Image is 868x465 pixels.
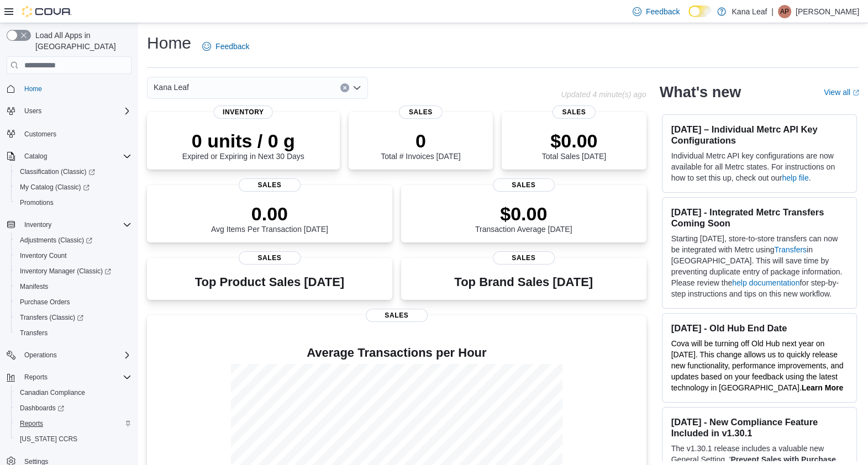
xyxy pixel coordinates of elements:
[15,181,94,194] a: My Catalog (Classic)
[15,265,115,278] a: Inventory Manager (Classic)
[11,400,136,416] a: Dashboards
[732,278,799,287] a: help documentation
[2,81,136,97] button: Home
[802,383,843,392] a: Learn More
[366,309,428,322] span: Sales
[20,104,46,118] button: Users
[2,103,136,119] button: Users
[15,249,131,262] span: Inventory Count
[399,105,442,119] span: Sales
[11,164,136,179] a: Classification (Classic)
[20,348,131,362] span: Operations
[15,295,75,309] a: Purchase Orders
[853,89,859,96] svg: External link
[182,130,304,161] div: Expired or Expiring in Next 30 Days
[20,183,90,192] span: My Catalog (Classic)
[671,207,848,229] h3: [DATE] - Integrated Metrc Transfers Coming Soon
[20,128,61,141] a: Customers
[2,125,136,141] button: Customers
[20,435,77,443] span: [US_STATE] CCRS
[20,82,131,96] span: Home
[11,179,136,195] a: My Catalog (Classic)
[15,401,69,415] a: Dashboards
[15,181,131,194] span: My Catalog (Classic)
[15,280,131,293] span: Manifests
[198,35,254,57] a: Feedback
[15,249,71,262] a: Inventory Count
[660,83,741,101] h2: What's new
[778,5,791,18] div: Avery Pitawanakwat
[20,282,48,291] span: Manifests
[475,203,572,234] div: Transaction Average [DATE]
[15,386,131,399] span: Canadian Compliance
[796,5,859,18] p: [PERSON_NAME]
[15,386,90,399] a: Canadian Compliance
[211,203,328,225] p: 0.00
[11,385,136,400] button: Canadian Compliance
[2,217,136,232] button: Inventory
[211,203,328,234] div: Avg Items Per Transaction [DATE]
[11,248,136,263] button: Inventory Count
[20,371,131,384] span: Reports
[15,417,131,430] span: Reports
[15,295,131,309] span: Purchase Orders
[542,130,606,161] div: Total Sales [DATE]
[671,339,844,392] span: Cova will be turning off Old Hub next year on [DATE]. This change allows us to quickly release ne...
[15,432,131,446] span: Washington CCRS
[15,311,88,324] a: Transfers (Classic)
[24,84,42,93] span: Home
[671,323,848,334] h3: [DATE] - Old Hub End Date
[340,83,349,92] button: Clear input
[15,326,52,340] a: Transfers
[20,348,61,362] button: Operations
[31,30,131,52] span: Load All Apps in [GEOGRAPHIC_DATA]
[15,165,99,178] a: Classification (Classic)
[11,263,136,279] a: Inventory Manager (Classic)
[15,417,48,430] a: Reports
[20,388,85,397] span: Canadian Compliance
[11,232,136,248] a: Adjustments (Classic)
[628,1,684,23] a: Feedback
[454,276,593,289] h3: Top Brand Sales [DATE]
[154,81,189,94] span: Kana Leaf
[780,5,789,18] span: AP
[20,167,95,176] span: Classification (Classic)
[646,6,680,17] span: Feedback
[214,105,273,119] span: Inventory
[553,105,596,119] span: Sales
[542,130,606,152] p: $0.00
[15,234,97,247] a: Adjustments (Classic)
[15,432,82,446] a: [US_STATE] CCRS
[20,298,70,307] span: Purchase Orders
[11,310,136,325] a: Transfers (Classic)
[20,371,52,384] button: Reports
[824,88,859,97] a: View allExternal link
[353,83,361,92] button: Open list of options
[20,150,131,163] span: Catalog
[20,313,83,322] span: Transfers (Classic)
[239,251,301,265] span: Sales
[381,130,460,152] p: 0
[688,6,712,17] input: Dark Mode
[20,218,131,231] span: Inventory
[671,233,848,299] p: Starting [DATE], store-to-store transfers can now be integrated with Metrc using in [GEOGRAPHIC_D...
[771,5,774,18] p: |
[24,107,41,115] span: Users
[182,130,304,152] p: 0 units / 0 g
[20,404,64,413] span: Dashboards
[20,329,48,337] span: Transfers
[671,150,848,183] p: Individual Metrc API key configurations are now available for all Metrc states. For instructions ...
[15,401,131,415] span: Dashboards
[15,196,131,209] span: Promotions
[493,178,555,192] span: Sales
[24,351,57,360] span: Operations
[20,150,51,163] button: Catalog
[20,267,111,276] span: Inventory Manager (Classic)
[22,6,72,17] img: Cova
[11,195,136,210] button: Promotions
[20,218,56,231] button: Inventory
[671,416,848,438] h3: [DATE] - New Compliance Feature Included in v1.30.1
[11,325,136,341] button: Transfers
[475,203,572,225] p: $0.00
